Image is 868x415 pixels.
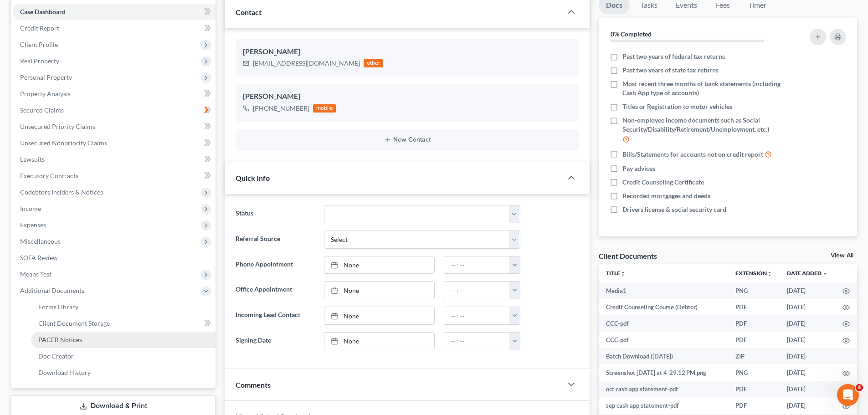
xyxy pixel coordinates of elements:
[13,20,216,36] a: Credit Report
[780,282,835,299] td: [DATE]
[364,59,383,67] div: other
[236,174,270,182] span: Quick Info
[20,188,103,196] span: Codebtors Insiders & Notices
[20,90,71,97] span: Property Analysis
[20,221,46,229] span: Expenses
[728,348,780,364] td: ZIP
[324,333,434,350] a: None
[837,384,859,406] iframe: Intercom live chat
[599,364,728,381] td: Screenshot [DATE] at 4-29.12 PM.png
[622,79,785,97] span: Most recent three months of bank statements (including Cash App type of accounts)
[38,336,82,343] span: PACER Notices
[236,8,262,16] span: Contact
[780,299,835,315] td: [DATE]
[622,66,719,75] span: Past two years of state tax returns
[444,307,510,324] input: -- : --
[31,299,216,315] a: Forms Library
[20,73,72,81] span: Personal Property
[735,270,772,277] a: Extensionunfold_more
[243,91,571,102] div: [PERSON_NAME]
[780,381,835,397] td: [DATE]
[856,384,863,391] span: 4
[20,237,61,245] span: Miscellaneous
[822,271,828,277] i: expand_more
[622,52,725,61] span: Past two years of federal tax returns
[13,168,216,184] a: Executory Contracts
[231,281,319,299] label: Office Appointment
[324,256,434,274] a: None
[13,118,216,135] a: Unsecured Priority Claims
[313,104,336,113] div: mobile
[599,348,728,364] td: Batch Download ([DATE])
[31,315,216,332] a: Client Document Storage
[38,352,74,360] span: Doc Creator
[20,106,64,114] span: Secured Claims
[38,303,78,311] span: Forms Library
[622,150,763,159] span: Bills/Statements for accounts not on credit report
[38,369,91,376] span: Download History
[599,332,728,348] td: CCC-pdf
[236,380,271,389] span: Comments
[324,307,434,324] a: None
[780,315,835,332] td: [DATE]
[622,205,726,214] span: Drivers license & social security card
[599,282,728,299] td: Media1
[13,86,216,102] a: Property Analysis
[31,332,216,348] a: PACER Notices
[444,282,510,299] input: -- : --
[780,332,835,348] td: [DATE]
[38,319,110,327] span: Client Document Storage
[20,139,107,147] span: Unsecured Nonpriority Claims
[13,151,216,168] a: Lawsuits
[728,364,780,381] td: PNG
[728,299,780,315] td: PDF
[20,172,78,179] span: Executory Contracts
[767,271,772,277] i: unfold_more
[599,315,728,332] td: CCC-pdf
[324,282,434,299] a: None
[780,364,835,381] td: [DATE]
[20,205,41,212] span: Income
[780,397,835,414] td: [DATE]
[20,123,95,130] span: Unsecured Priority Claims
[728,315,780,332] td: PDF
[622,102,732,111] span: Titles or Registration to motor vehicles
[599,299,728,315] td: Credit Counseling Course (Debtor)
[13,4,216,20] a: Case Dashboard
[622,164,655,173] span: Pay advices
[20,254,58,261] span: SOFA Review
[231,332,319,350] label: Signing Date
[253,59,360,68] div: [EMAIL_ADDRESS][DOMAIN_NAME]
[20,24,59,32] span: Credit Report
[231,307,319,325] label: Incoming Lead Contact
[444,256,510,274] input: -- : --
[13,102,216,118] a: Secured Claims
[599,381,728,397] td: oct cash app statement-pdf
[780,348,835,364] td: [DATE]
[728,332,780,348] td: PDF
[13,135,216,151] a: Unsecured Nonpriority Claims
[31,348,216,364] a: Doc Creator
[20,155,45,163] span: Lawsuits
[622,178,704,187] span: Credit Counseling Certificate
[599,251,657,261] div: Client Documents
[787,270,828,277] a: Date Added expand_more
[728,282,780,299] td: PNG
[13,250,216,266] a: SOFA Review
[20,8,66,15] span: Case Dashboard
[728,397,780,414] td: PDF
[444,333,510,350] input: -- : --
[831,252,853,259] a: View All
[20,287,84,294] span: Additional Documents
[599,397,728,414] td: sep cash app statement-pdf
[243,46,571,57] div: [PERSON_NAME]
[20,57,59,65] span: Real Property
[20,270,51,278] span: Means Test
[231,231,319,249] label: Referral Source
[243,136,571,143] button: New Contact
[620,271,626,277] i: unfold_more
[231,205,319,223] label: Status
[611,30,652,38] strong: 0% Completed
[231,256,319,274] label: Phone Appointment
[20,41,58,48] span: Client Profile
